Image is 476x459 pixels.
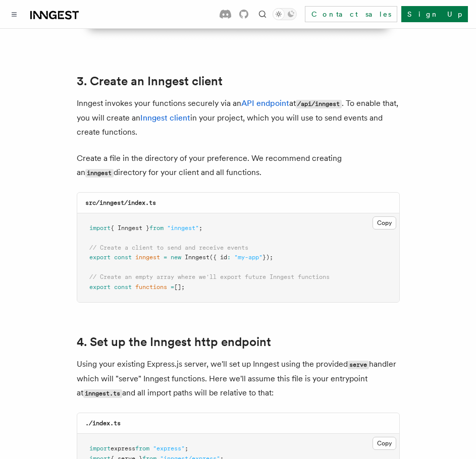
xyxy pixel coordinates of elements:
[185,254,209,261] span: Inngest
[167,224,199,232] span: "inngest"
[89,273,330,280] span: // Create an empty array where we'll export future Inngest functions
[83,389,122,398] code: inngest.ts
[114,283,132,291] span: const
[89,445,111,452] span: import
[262,254,273,261] span: });
[164,254,167,261] span: =
[234,254,262,261] span: "my-app"
[89,283,111,291] span: export
[174,283,185,291] span: [];
[241,98,289,108] a: API endpoint
[171,283,174,291] span: =
[227,254,231,261] span: :
[135,283,167,291] span: functions
[135,445,149,452] span: from
[153,445,185,452] span: "express"
[401,6,468,22] a: Sign Up
[89,254,111,261] span: export
[373,437,396,450] button: Copy
[114,254,132,261] span: const
[209,254,227,261] span: ({ id
[149,224,164,232] span: from
[77,151,400,180] p: Create a file in the directory of your preference. We recommend creating an directory for your cl...
[8,8,20,20] button: Toggle navigation
[85,420,121,427] code: ./index.ts
[77,96,400,139] p: Inngest invokes your functions securely via an at . To enable that, you will create an in your pr...
[273,8,297,20] button: Toggle dark mode
[89,244,248,251] span: // Create a client to send and receive events
[111,224,149,232] span: { Inngest }
[199,224,202,232] span: ;
[89,224,111,232] span: import
[140,113,190,123] a: Inngest client
[77,357,400,400] p: Using your existing Express.js server, we'll set up Inngest using the provided handler which will...
[77,74,223,88] a: 3. Create an Inngest client
[185,445,188,452] span: ;
[256,8,269,20] button: Find something...
[296,100,342,108] code: /api/inngest
[111,445,135,452] span: express
[85,169,114,178] code: inngest
[135,254,160,261] span: inngest
[77,335,271,349] a: 4. Set up the Inngest http endpoint
[305,6,397,22] a: Contact sales
[373,216,396,229] button: Copy
[171,254,181,261] span: new
[348,361,369,369] code: serve
[85,199,156,206] code: src/inngest/index.ts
